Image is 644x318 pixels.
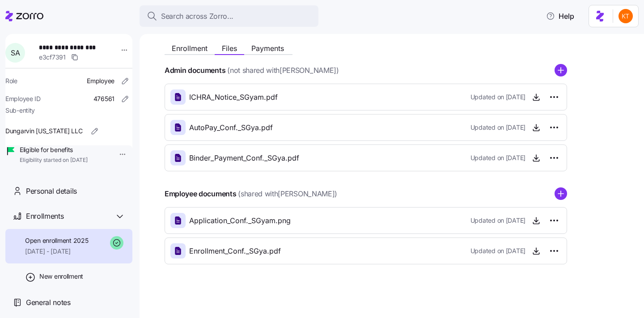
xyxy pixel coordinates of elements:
[5,94,41,103] span: Employee ID
[39,272,83,281] span: New enrollment
[140,5,318,27] button: Search across Zorro...
[251,45,284,52] span: Payments
[5,106,35,115] span: Sub-entity
[20,157,88,164] span: Eligibility started on [DATE]
[555,64,567,76] svg: add icon
[470,93,525,102] span: Updated on [DATE]
[165,65,225,76] h4: Admin documents
[26,186,77,197] span: Personal details
[5,76,17,85] span: Role
[172,45,208,52] span: Enrollment
[470,246,525,255] span: Updated on [DATE]
[546,11,574,21] span: Help
[93,94,114,103] span: 476561
[20,145,88,154] span: Eligible for benefits
[5,127,82,136] span: Dungarvin [US_STATE] LLC
[189,92,278,103] span: ICHRA_Notice_SGyam.pdf
[619,9,633,23] img: aad2ddc74cf02b1998d54877cdc71599
[189,122,273,133] span: AutoPay_Conf._SGya.pdf
[26,297,71,308] span: General notes
[470,153,525,162] span: Updated on [DATE]
[238,188,337,199] span: (shared with [PERSON_NAME] )
[539,7,581,25] button: Help
[189,215,291,226] span: Application_Conf._SGyam.png
[470,123,525,132] span: Updated on [DATE]
[165,189,236,199] h4: Employee documents
[25,247,88,256] span: [DATE] - [DATE]
[189,153,299,164] span: Binder_Payment_Conf._SGya.pdf
[87,76,114,85] span: Employee
[189,246,281,257] span: Enrollment_Conf._SGya.pdf
[11,49,20,56] span: S A
[26,211,64,222] span: Enrollments
[227,65,339,76] span: (not shared with [PERSON_NAME] )
[25,236,88,245] span: Open enrollment 2025
[39,53,66,62] span: e3cf7391
[555,187,567,200] svg: add icon
[470,216,525,225] span: Updated on [DATE]
[222,45,237,52] span: Files
[161,11,233,22] span: Search across Zorro...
